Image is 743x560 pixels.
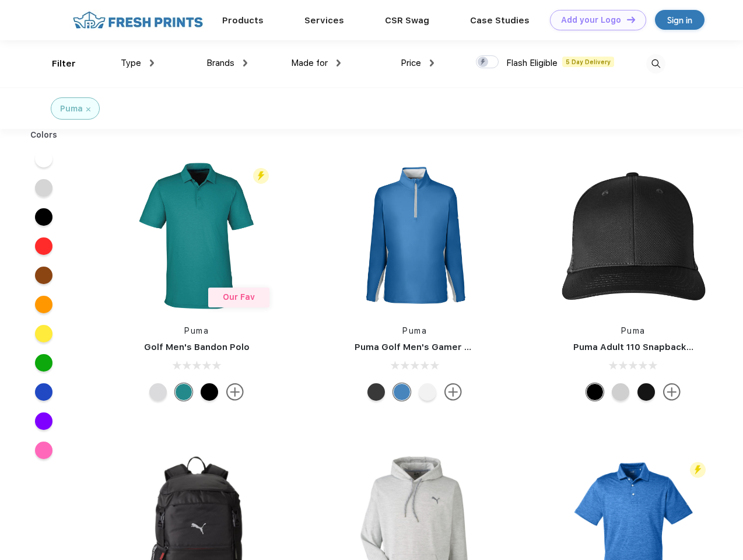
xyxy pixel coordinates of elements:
div: Sign in [667,13,692,27]
img: func=resize&h=266 [119,158,274,313]
img: filter_cancel.svg [86,107,90,111]
span: Brands [206,58,234,68]
div: Colors [22,129,66,141]
span: Flash Eligible [506,58,558,68]
span: Type [121,58,141,68]
img: more.svg [226,383,244,401]
img: func=resize&h=266 [556,158,711,313]
a: Products [222,15,264,26]
div: Add your Logo [561,15,621,25]
div: Quarry Brt Whit [612,383,629,401]
div: Puma Black [367,383,385,401]
div: Green Lagoon [175,383,192,401]
div: Puma Black [201,383,218,401]
div: Bright White [419,383,436,401]
img: DT [627,16,635,23]
span: Our Fav [223,292,255,302]
span: Price [401,58,421,68]
div: Filter [52,57,76,71]
img: desktop_search.svg [646,54,665,73]
a: Puma [184,326,209,335]
a: Puma [621,326,646,335]
img: func=resize&h=266 [337,158,492,313]
div: Pma Blk Pma Blk [586,383,604,401]
a: CSR Swag [385,15,429,26]
a: Puma Golf Men's Gamer Golf Quarter-Zip [355,342,539,352]
div: Bright Cobalt [393,383,411,401]
a: Sign in [655,10,705,30]
img: dropdown.png [430,60,434,66]
img: flash_active_toggle.svg [253,168,269,184]
a: Puma [402,326,427,335]
span: Made for [291,58,328,68]
img: dropdown.png [150,60,154,66]
div: High Rise [149,383,167,401]
a: Services [304,15,344,26]
img: flash_active_toggle.svg [690,462,706,478]
a: Golf Men's Bandon Polo [144,342,250,352]
img: dropdown.png [337,60,341,66]
img: fo%20logo%202.webp [69,10,206,30]
img: more.svg [444,383,462,401]
span: 5 Day Delivery [562,57,614,67]
div: Pma Blk with Pma Blk [637,383,655,401]
img: more.svg [663,383,681,401]
div: Puma [60,103,83,115]
img: dropdown.png [243,60,247,66]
